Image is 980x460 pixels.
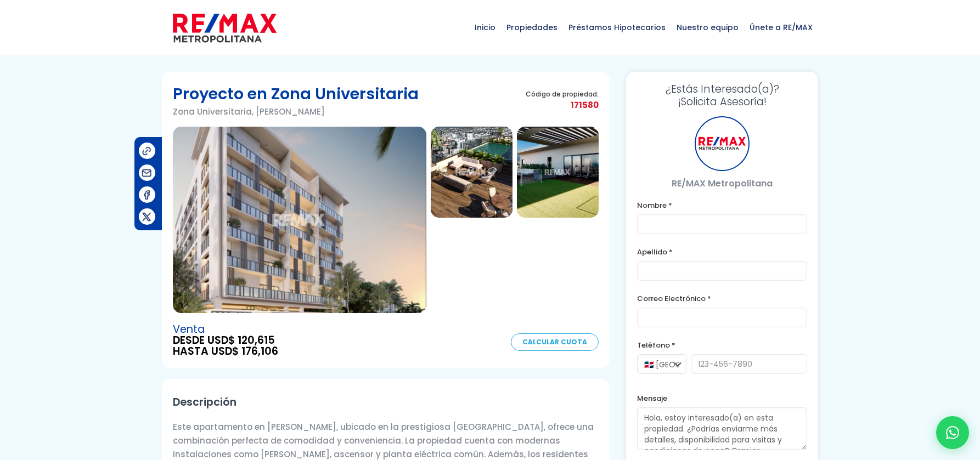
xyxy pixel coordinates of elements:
[526,98,599,112] span: 171580
[431,127,512,218] img: Proyecto en Zona Universitaria
[141,167,153,179] img: Compartir
[511,333,599,351] a: Calcular Cuota
[637,198,807,212] label: Nombre *
[637,391,807,405] label: Mensaje
[637,407,807,450] textarea: Hola, estoy interesado(a) en esta propiedad. ¿Podrías enviarme más detalles, disponibilidad para ...
[637,338,807,352] label: Teléfono *
[173,127,426,313] img: Proyecto en Zona Universitaria
[173,335,278,346] span: DESDE USD$ 120,615
[526,90,599,98] span: Código de propiedad:
[671,11,744,44] span: Nuestro equipo
[173,12,277,44] img: remax-metropolitana-logo
[691,354,807,374] input: 123-456-7890
[173,346,278,357] span: HASTA USD$ 176,106
[517,127,599,218] img: Proyecto en Zona Universitaria
[469,11,501,44] span: Inicio
[563,11,671,44] span: Préstamos Hipotecarios
[141,189,153,201] img: Compartir
[637,83,807,108] h3: ¡Solicita Asesoría!
[637,292,807,305] label: Correo Electrónico *
[173,390,599,414] h2: Descripción
[141,145,153,157] img: Compartir
[173,83,419,105] h1: Proyecto en Zona Universitaria
[173,105,419,118] p: Zona Universitaria, [PERSON_NAME]
[744,11,818,44] span: Únete a RE/MAX
[141,211,153,223] img: Compartir
[695,116,750,171] div: RE/MAX Metropolitana
[637,83,807,95] span: ¿Estás Interesado(a)?
[501,11,563,44] span: Propiedades
[173,324,278,335] span: Venta
[637,245,807,259] label: Apellido *
[637,177,807,190] p: RE/MAX Metropolitana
